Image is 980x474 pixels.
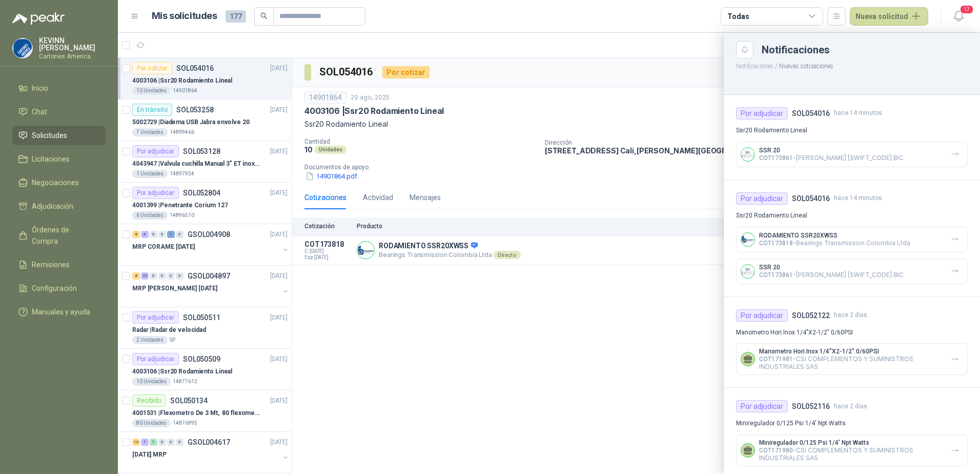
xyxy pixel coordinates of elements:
a: Remisiones [12,255,106,274]
span: hace 14 minutos [834,193,882,203]
p: Miniregulador 0/125 Psi 1/4' Npt Watts [759,439,943,446]
span: Negociaciones [32,177,79,188]
p: - CSI COMPLEMENTOS Y SUMINISTROS INDUSTRIALES SAS [759,355,943,370]
img: Company Logo [13,38,32,58]
p: SSR 20 [759,147,904,154]
button: Nueva solicitud [850,7,928,26]
span: COT171981 [759,355,793,363]
div: Notificaciones [762,45,968,55]
span: COT171980 [759,447,793,454]
a: Solicitudes [12,126,106,145]
a: Configuración [12,279,106,298]
span: Inicio [32,83,48,94]
span: hace 2 días [834,310,867,320]
p: - [PERSON_NAME] [SWIFT_CODE] BIC [759,154,904,162]
span: Órdenes de Compra [32,224,96,247]
a: Inicio [12,78,106,98]
h4: SOL052116 [792,401,830,412]
span: hace 14 minutos [834,108,882,118]
p: / Nuevas cotizaciones [724,58,980,71]
span: Solicitudes [32,130,67,141]
p: RODAMIENTO SSR20XWSS [759,232,910,239]
p: Cartones America [39,53,106,60]
a: Negociaciones [12,173,106,192]
a: Adjudicación [12,196,106,216]
p: Ssr20 Rodamiento Lineal [736,126,968,135]
span: Remisiones [32,259,70,270]
a: Licitaciones [12,149,106,169]
div: Todas [727,11,749,22]
p: SSR 20 [759,264,904,271]
span: COT173818 [759,240,793,247]
span: Licitaciones [32,153,70,165]
div: Por adjudicar [736,309,788,322]
span: COT173861 [759,271,793,279]
h4: SOL052122 [792,310,830,321]
p: KEVINN [PERSON_NAME] [39,37,106,51]
button: Notificaciones [736,63,773,70]
div: Por adjudicar [736,400,788,412]
span: Manuales y ayuda [32,306,90,318]
a: Manuales y ayuda [12,302,106,322]
span: COT173861 [759,154,793,162]
p: - [PERSON_NAME] [SWIFT_CODE] BIC [759,271,904,279]
p: - CSI COMPLEMENTOS Y SUMINISTROS INDUSTRIALES SAS [759,446,943,462]
h1: Mis solicitudes [152,9,217,24]
p: - Bearings Transmission Colombia Ltda [759,239,910,247]
p: Manometro Hori.Inox 1/4"X2-1/2" 0/60PSI [759,348,943,355]
span: Configuración [32,283,77,294]
button: 17 [949,7,968,26]
p: Manometro Hori.Inox 1/4"X2-1/2" 0/60PSI [736,328,968,338]
img: Company Logo [741,265,754,278]
h4: SOL054016 [792,193,830,204]
a: Chat [12,102,106,122]
button: Close [736,41,753,58]
div: Por adjudicar [736,192,788,205]
span: 17 [959,5,974,14]
span: Chat [32,106,47,117]
a: Órdenes de Compra [12,220,106,251]
img: Logo peakr [12,12,65,25]
p: Ssr20 Rodamiento Lineal [736,211,968,221]
div: Por adjudicar [736,107,788,120]
img: Company Logo [741,233,754,246]
span: hace 2 días [834,402,867,411]
span: search [260,12,268,19]
p: Miniregulador 0/125 Psi 1/4' Npt Watts [736,419,968,428]
span: 177 [226,10,246,23]
h4: SOL054016 [792,108,830,119]
img: Company Logo [741,148,754,161]
span: Adjudicación [32,201,73,212]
